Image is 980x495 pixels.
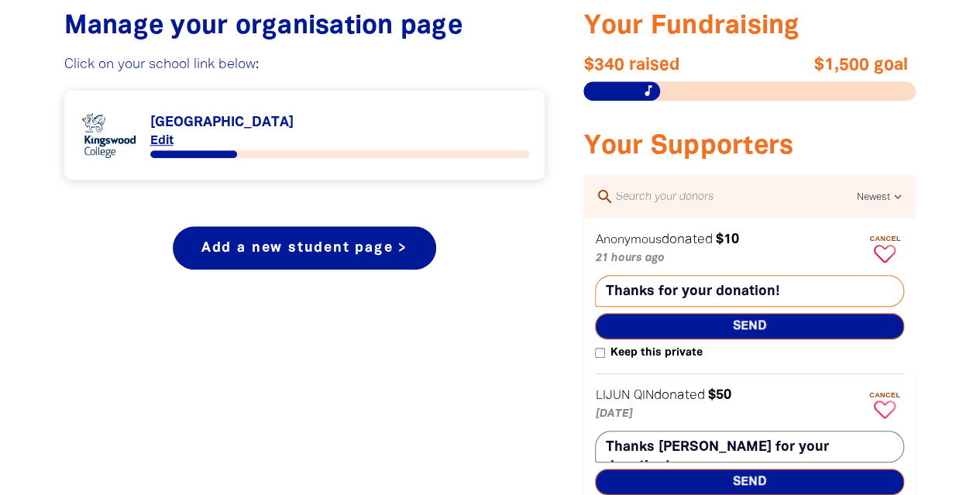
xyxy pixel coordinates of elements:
[641,84,655,98] i: music_note
[661,233,712,246] span: donated
[595,275,904,307] textarea: Thanks for your donation!
[595,405,862,424] p: [DATE]
[595,344,702,363] label: Keep this private
[653,389,704,401] span: donated
[595,348,605,358] input: Keep this private
[865,385,904,425] button: Cancel
[614,187,856,207] input: Search your donors
[715,233,738,246] em: $10
[595,313,904,339] button: Send
[64,15,462,39] span: Manage your organisation page
[583,15,799,39] span: Your Fundraising
[595,235,661,246] em: Anonymous
[173,226,436,270] a: Add a new student page >
[595,187,614,206] i: search
[583,56,750,74] span: $340 raised
[605,344,702,363] span: Keep this private
[80,106,530,164] div: Paginated content
[595,469,904,495] button: Send
[865,391,904,399] span: Cancel
[633,390,653,401] em: QIN
[707,389,731,401] em: $50
[595,390,629,401] em: LIJUN
[583,135,793,159] span: Your Supporters
[865,235,904,242] span: Cancel
[595,249,862,268] p: 21 hours ago
[595,431,904,462] textarea: Thanks [PERSON_NAME] for your donation!
[865,229,904,268] button: Cancel
[64,56,545,74] p: Click on your school link below:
